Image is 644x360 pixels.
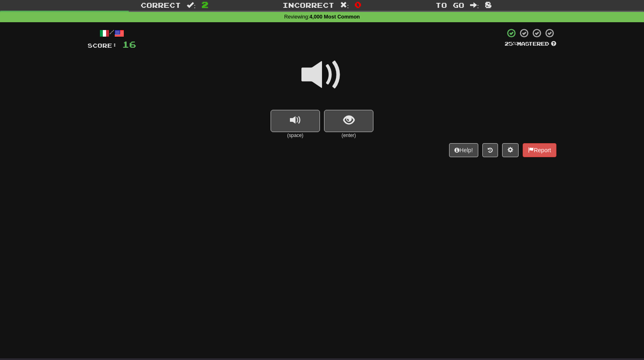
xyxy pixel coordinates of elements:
button: Round history (alt+y) [482,143,498,157]
div: Mastered [505,40,556,48]
span: To go [436,1,464,9]
span: Correct [141,1,181,9]
button: replay audio [271,110,320,132]
small: (space) [271,132,320,139]
button: Report [523,143,556,157]
span: 16 [122,39,136,49]
button: show sentence [324,110,373,132]
strong: 4,000 Most Common [310,14,360,20]
small: (enter) [324,132,373,139]
span: : [470,2,479,9]
span: : [340,2,349,9]
span: 25 % [505,40,517,47]
div: / [88,28,136,38]
span: Score: [88,42,117,49]
span: : [187,2,196,9]
span: Incorrect [283,1,334,9]
button: Help! [449,143,478,157]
